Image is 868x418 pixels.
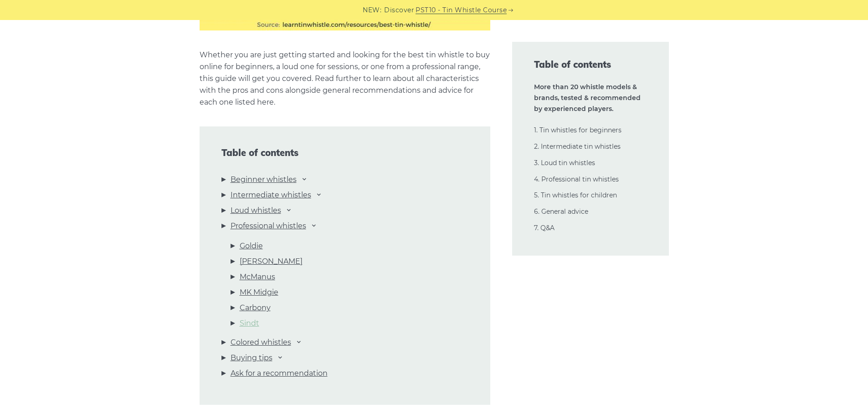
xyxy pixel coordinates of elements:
a: Colored whistles [231,337,291,348]
p: Whether you are just getting started and looking for the best tin whistle to buy online for begin... [200,49,490,108]
a: 3. Loud tin whistles [534,159,595,167]
a: Buying tips [231,352,272,364]
a: McManus [240,271,275,283]
a: Professional whistles [231,220,306,232]
span: Table of contents [221,147,468,158]
span: Discover [384,5,414,15]
a: 1. Tin whistles for beginners [534,126,621,134]
strong: More than 20 whistle models & brands, tested & recommended by experienced players. [534,83,641,113]
span: NEW: [363,5,381,15]
a: [PERSON_NAME] [240,256,303,267]
a: 7. Q&A [534,224,555,232]
a: Sindt [240,317,259,329]
span: Table of contents [534,58,647,71]
a: 6. General advice [534,207,588,216]
a: 2. Intermediate tin whistles [534,142,621,151]
a: Beginner whistles [231,174,297,186]
a: Carbony [240,302,271,314]
a: MK Midgie [240,287,278,298]
a: 4. Professional tin whistles [534,175,619,183]
a: Intermediate whistles [231,189,311,201]
a: PST10 - Tin Whistle Course [416,5,507,15]
a: 5. Tin whistles for children [534,191,617,199]
a: Goldie [240,240,263,252]
a: Ask for a recommendation [231,368,328,379]
a: Loud whistles [231,205,281,217]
